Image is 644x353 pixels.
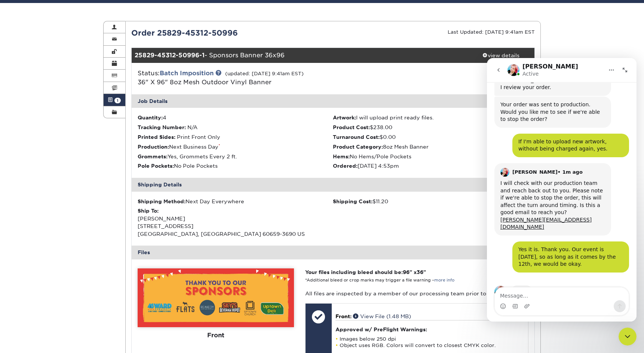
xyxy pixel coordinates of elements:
[138,208,159,214] strong: Ship To:
[434,278,454,283] a: more info
[135,52,205,59] strong: 25829-45312-50996-1
[114,98,121,103] span: 1
[333,143,528,150] li: 8oz Mesh Banner
[187,124,197,130] span: N/A
[138,198,185,204] strong: Shipping Method:
[138,162,333,170] li: No Pole Pockets
[333,198,372,204] strong: Shipping Cost:
[305,290,528,297] p: All files are inspected by a member of our processing team prior to production.
[333,144,383,150] strong: Product Category:
[333,162,528,170] li: [DATE] 4:53pm
[335,342,524,349] li: Object uses RGB. Colors will convert to closest CMYK color.
[225,71,304,76] small: (updated: [DATE] 9:41am EST)
[335,313,352,319] span: Front:
[138,207,333,238] div: [PERSON_NAME] [STREET_ADDRESS] [GEOGRAPHIC_DATA], [GEOGRAPHIC_DATA] 60659-3690 US
[353,313,411,319] a: View File (1.48 MB)
[487,58,637,322] iframe: Intercom live chat
[403,269,410,275] span: 96
[138,124,186,130] strong: Tracking Number:
[138,163,174,169] strong: Pole Pockets:
[333,198,528,205] div: $11.20
[132,94,535,108] div: Job Details
[138,153,168,159] strong: Grommets:
[305,278,454,283] small: *Additional bleed or crop marks may trigger a file warning –
[335,326,524,332] h4: Approved w/ PreFlight Warnings:
[417,269,423,275] span: 36
[138,79,272,86] a: 36" X 96" 8oz Mesh Outdoor Vinyl Banner
[132,69,400,87] div: Status:
[138,327,294,344] div: Front
[138,134,175,140] strong: Printed Sides:
[333,133,528,141] li: $0.00
[177,134,220,140] span: Print Front Only
[160,70,214,77] a: Batch Imposition
[333,153,350,159] strong: Hems:
[333,124,370,130] strong: Product Cost:
[333,124,528,131] li: $238.00
[619,328,637,346] iframe: Intercom live chat
[305,269,426,275] strong: Your files including bleed should be: " x "
[333,153,528,160] li: No Hems/Pole Pockets
[132,48,467,63] div: - Sponsors Banner 36x96
[448,29,535,35] small: Last Updated: [DATE] 9:41am EST
[104,94,125,106] a: 1
[138,114,333,121] li: 4
[335,336,524,342] li: Images below 250 dpi
[132,246,535,259] div: Files
[333,163,358,169] strong: Ordered:
[467,52,534,59] div: view details
[138,198,333,205] div: Next Day Everywhere
[138,143,333,150] li: Next Business Day
[138,144,169,150] strong: Production:
[467,48,534,63] a: view details
[333,134,380,140] strong: Turnaround Cost:
[138,153,333,160] li: Yes, Grommets Every 2 ft.
[333,115,356,121] strong: Artwork:
[333,114,528,121] li: I will upload print ready files.
[132,178,535,191] div: Shipping Details
[138,115,163,121] strong: Quantity:
[126,27,333,39] div: Order 25829-45312-50996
